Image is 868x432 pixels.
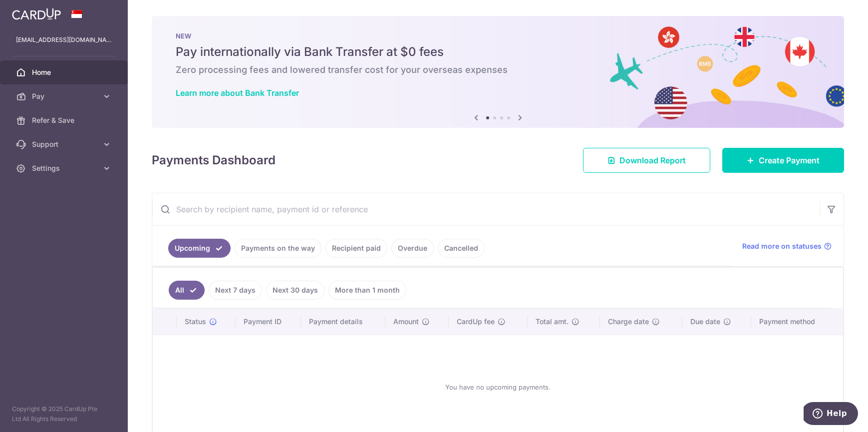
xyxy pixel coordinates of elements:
span: Pay [32,91,98,101]
a: Cancelled [438,239,485,258]
a: Next 30 days [266,281,324,300]
iframe: Opens a widget where you can find more information [804,402,858,427]
h5: Pay internationally via Bank Transfer at $0 fees [176,44,820,60]
th: Payment details [301,309,386,335]
h4: Payments Dashboard [152,151,276,169]
a: Next 7 days [209,281,262,300]
a: All [169,281,205,300]
a: Learn more about Bank Transfer [176,88,299,98]
a: Upcoming [168,239,231,258]
span: Support [32,139,98,149]
span: Download Report [619,154,686,166]
span: Charge date [608,317,649,327]
a: Recipient paid [325,239,387,258]
a: Download Report [583,148,710,173]
span: Home [32,67,98,77]
input: Search by recipient name, payment id or reference [152,193,820,225]
a: More than 1 month [328,281,406,300]
h6: Zero processing fees and lowered transfer cost for your overseas expenses [176,64,820,76]
span: Refer & Save [32,115,98,125]
th: Payment ID [236,309,301,335]
img: Bank transfer banner [152,16,844,128]
span: Settings [32,163,98,173]
span: Read more on statuses [742,241,822,251]
div: You have no upcoming payments. [165,343,831,431]
span: Total amt. [536,317,569,327]
p: NEW [176,32,820,40]
p: [EMAIL_ADDRESS][DOMAIN_NAME] [16,35,112,45]
img: CardUp [12,8,61,20]
span: Due date [690,317,720,327]
a: Payments on the way [235,239,321,258]
span: Amount [393,317,419,327]
span: Status [185,317,206,327]
a: Create Payment [722,148,844,173]
a: Overdue [391,239,434,258]
th: Payment method [751,309,843,335]
span: Create Payment [759,154,820,166]
a: Read more on statuses [742,241,832,251]
span: CardUp fee [457,317,495,327]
